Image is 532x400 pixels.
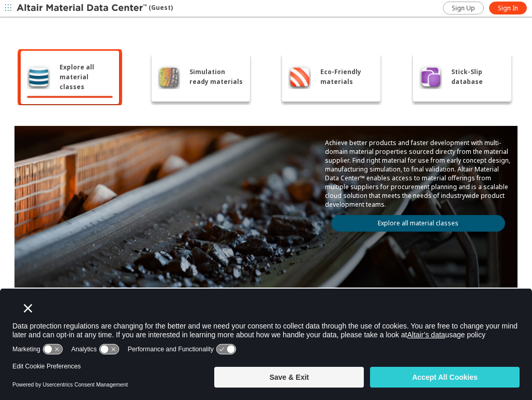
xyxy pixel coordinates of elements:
[325,138,511,209] p: Achieve better products and faster development with multi-domain material properties sourced dire...
[498,4,518,12] span: Sign In
[189,67,244,87] span: Simulation ready materials
[158,64,180,89] img: Simulation ready materials
[17,3,173,13] div: (Guest)
[320,67,374,87] span: Eco-Friendly materials
[17,3,149,13] img: Altair Material Data Center
[443,2,484,15] a: Sign Up
[451,67,505,87] span: Stick-Slip database
[419,64,442,89] img: Stick-Slip database
[489,2,527,15] a: Sign In
[452,4,475,12] span: Sign Up
[288,64,311,89] img: Eco-Friendly materials
[60,62,113,92] span: Explore all material classes
[27,64,50,89] img: Explore all material classes
[331,215,505,232] a: Explore all material classes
